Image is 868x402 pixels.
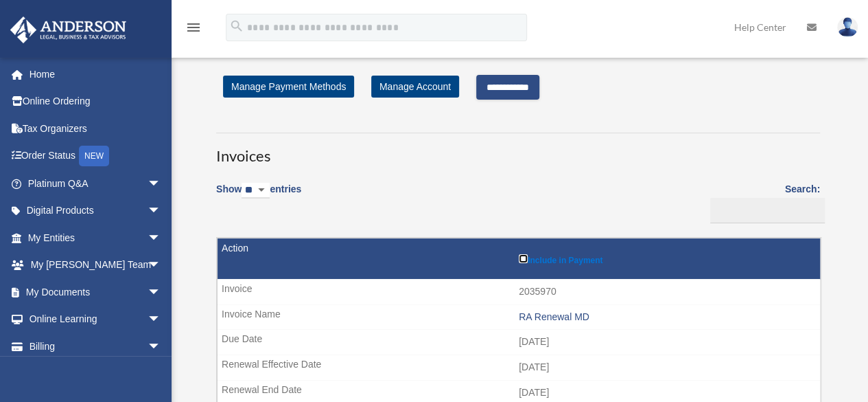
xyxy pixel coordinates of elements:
[218,355,820,381] td: [DATE]
[837,17,858,37] img: User Pic
[10,142,182,170] a: Order StatusNEW
[148,197,175,225] span: arrow_drop_down
[519,252,813,265] label: Include in Payment
[10,60,182,88] a: Home
[223,76,354,98] a: Manage Payment Methods
[519,254,528,263] input: Include in Payment
[10,170,182,197] a: Platinum Q&Aarrow_drop_down
[148,224,175,252] span: arrow_drop_down
[519,311,813,323] div: RA Renewal MD
[371,76,459,98] a: Manage Account
[79,146,109,166] div: NEW
[705,181,820,223] label: Search:
[10,88,182,115] a: Online Ordering
[229,19,244,34] i: search
[10,306,182,333] a: Online Learningarrow_drop_down
[216,133,820,167] h3: Invoices
[10,115,182,142] a: Tax Organizers
[148,252,175,280] span: arrow_drop_down
[10,333,175,360] a: Billingarrow_drop_down
[148,306,175,334] span: arrow_drop_down
[148,333,175,361] span: arrow_drop_down
[10,224,182,252] a: My Entitiesarrow_drop_down
[10,278,182,306] a: My Documentsarrow_drop_down
[10,197,182,225] a: Digital Productsarrow_drop_down
[216,181,301,212] label: Show entries
[218,329,820,355] td: [DATE]
[710,198,825,224] input: Search:
[218,279,820,305] td: 2035970
[10,252,182,279] a: My [PERSON_NAME] Teamarrow_drop_down
[185,19,202,36] i: menu
[148,278,175,306] span: arrow_drop_down
[148,170,175,198] span: arrow_drop_down
[6,16,130,43] img: Anderson Advisors Platinum Portal
[185,24,202,36] a: menu
[242,183,270,199] select: Showentries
